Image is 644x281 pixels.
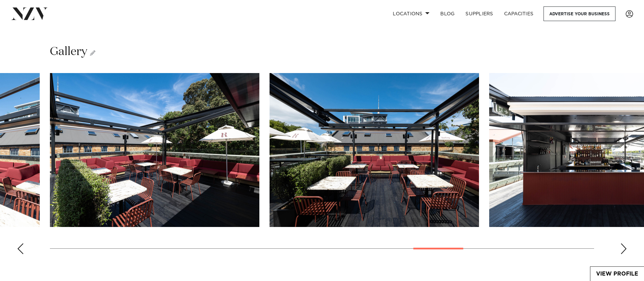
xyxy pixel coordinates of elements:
[590,267,644,281] a: View Profile
[387,6,435,21] a: Locations
[460,6,498,21] a: SUPPLIERS
[50,73,259,227] swiper-slide: 19 / 27
[270,73,479,227] swiper-slide: 20 / 27
[270,73,479,227] img: l05lHgPLT3TAWIBcmw4BHkUE8SYXzrM7INSIFaWs.jpg
[11,7,48,20] img: nzv-logo.png
[50,73,259,227] img: uvGvdGjbVf9xQ4esHFZ7PjXiMxCn2M8DwnPxebPh.jpg
[435,6,460,21] a: BLOG
[50,44,95,59] h2: Gallery
[544,6,615,21] a: Advertise your business
[499,6,539,21] a: Capacities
